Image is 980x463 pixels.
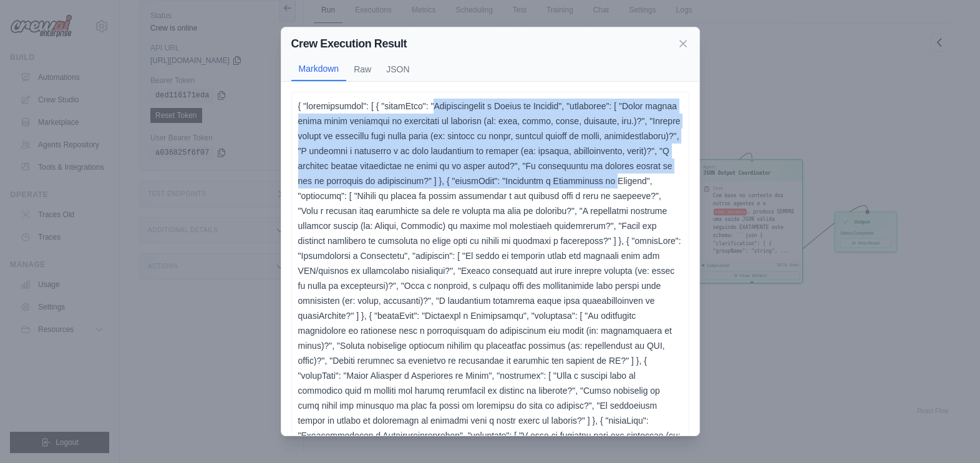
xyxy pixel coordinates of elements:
[918,403,980,463] iframe: Chat Widget
[346,57,379,81] button: Raw
[291,35,407,52] h2: Crew Execution Result
[379,57,417,81] button: JSON
[291,57,347,81] button: Markdown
